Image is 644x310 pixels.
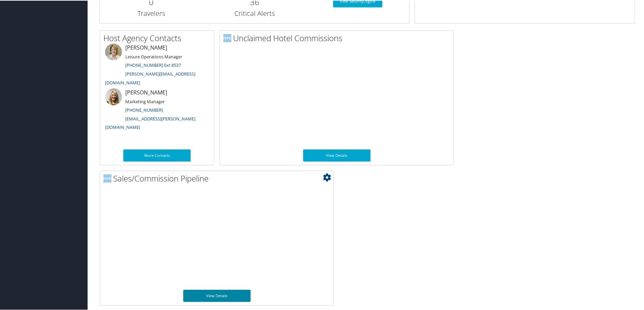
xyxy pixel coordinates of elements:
small: Marketing Manager [125,98,165,104]
img: domo-logo.png [103,174,111,182]
img: meredith-price.jpg [105,43,122,60]
a: More Contacts [123,149,191,161]
a: [PHONE_NUMBER] Ext 8537 [125,61,181,67]
li: [PERSON_NAME] [102,43,212,88]
li: [PERSON_NAME] [102,88,212,133]
h2: Sales/Commission Pipeline [103,172,333,184]
a: [EMAIL_ADDRESS][PERSON_NAME][DOMAIN_NAME] [105,115,195,130]
small: Leisure Operations Manager [125,53,182,59]
h2: Unclaimed Hotel Commissions [223,32,453,43]
img: domo-logo.png [223,33,231,41]
h2: Host Agency Contacts [103,32,214,43]
a: [PERSON_NAME][EMAIL_ADDRESS][DOMAIN_NAME] [105,70,195,85]
h3: Travelers [105,8,198,18]
a: View Details [183,289,251,301]
img: ali-moffitt.jpg [105,88,122,105]
a: View Details [303,149,371,161]
a: [PHONE_NUMBER] [125,106,163,112]
h3: Critical Alerts [208,8,301,18]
